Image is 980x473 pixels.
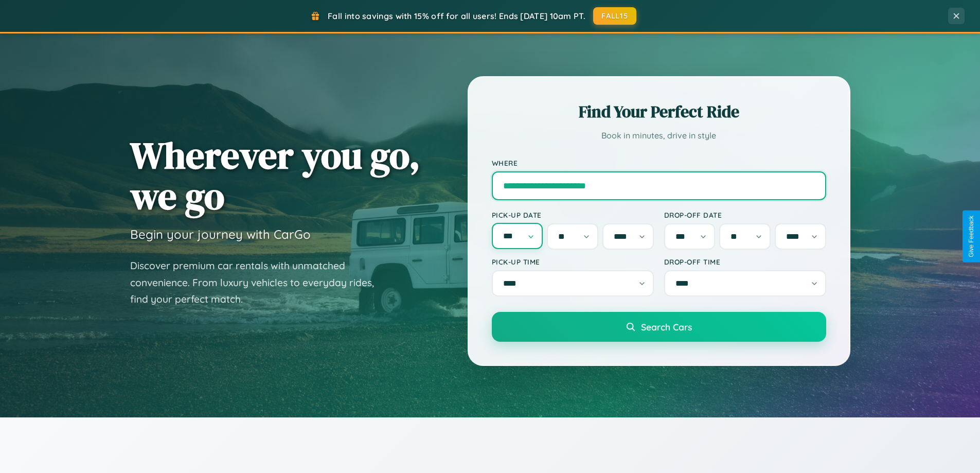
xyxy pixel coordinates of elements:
[130,226,311,242] h3: Begin your journey with CarGo
[492,100,826,123] h2: Find Your Perfect Ride
[492,312,826,342] button: Search Cars
[664,257,826,266] label: Drop-off Time
[130,257,387,308] p: Discover premium car rentals with unmatched convenience. From luxury vehicles to everyday rides, ...
[130,135,420,216] h1: Wherever you go, we go
[664,211,826,219] label: Drop-off Date
[641,321,692,332] span: Search Cars
[492,128,826,143] p: Book in minutes, drive in style
[492,257,654,266] label: Pick-up Time
[593,7,636,25] button: FALL15
[968,216,975,257] div: Give Feedback
[328,11,585,21] span: Fall into savings with 15% off for all users! Ends [DATE] 10am PT.
[492,159,826,167] label: Where
[492,211,654,219] label: Pick-up Date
